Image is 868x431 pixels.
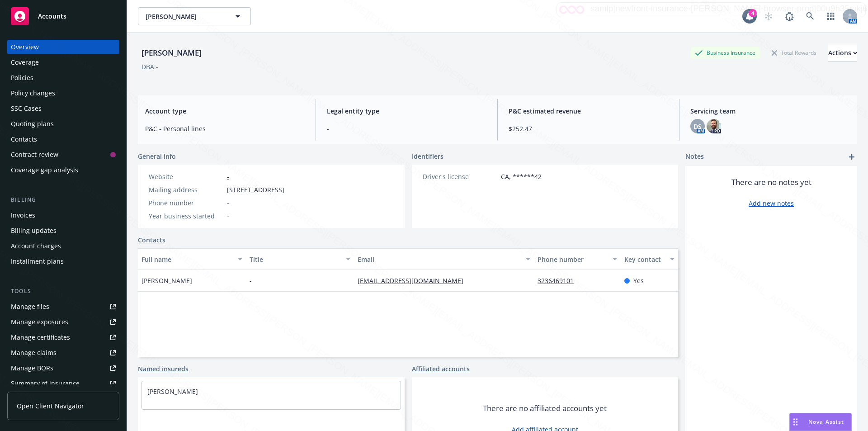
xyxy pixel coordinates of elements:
span: P&C - Personal lines [145,124,305,133]
button: Full name [138,248,246,270]
a: 3236469101 [538,276,581,285]
a: Policy changes [7,86,119,100]
span: Accounts [38,13,66,20]
div: Phone number [538,255,607,264]
a: Manage files [7,299,119,314]
a: Contacts [7,132,119,147]
div: Title [250,255,340,264]
div: Actions [828,44,857,62]
div: Phone number [149,198,223,208]
span: There are no affiliated accounts yet [483,403,607,414]
button: [PERSON_NAME] [138,7,251,25]
div: Coverage [11,55,39,70]
div: Overview [11,40,39,54]
a: Contract review [7,147,119,162]
a: Search [801,7,819,25]
a: [PERSON_NAME] [147,387,198,396]
a: Contacts [138,235,165,245]
span: There are no notes yet [731,177,811,188]
span: - [327,124,486,133]
a: Manage certificates [7,330,119,345]
div: Website [149,172,223,181]
div: Manage files [11,299,49,314]
span: [PERSON_NAME] [146,12,224,21]
a: - [227,172,229,181]
div: 4 [749,9,757,17]
div: Email [358,255,520,264]
a: Coverage [7,55,119,70]
div: Billing [7,195,119,204]
a: Switch app [822,7,840,25]
div: Invoices [11,208,35,223]
a: Named insureds [138,364,189,374]
div: [PERSON_NAME] [138,47,205,59]
span: General info [138,152,176,161]
a: [EMAIL_ADDRESS][DOMAIN_NAME] [358,276,471,285]
span: - [250,276,252,285]
span: Nova Assist [808,418,844,426]
div: DBA: - [142,62,158,71]
a: Invoices [7,208,119,223]
a: Billing updates [7,223,119,238]
div: Contract review [11,147,58,162]
div: Year business started [149,211,223,221]
img: photo [707,119,721,133]
a: Manage exposures [7,315,119,329]
div: Manage exposures [11,315,68,329]
div: Policies [11,71,33,85]
button: Nova Assist [789,413,852,431]
div: SSC Cases [11,101,42,116]
div: Manage claims [11,346,57,360]
a: Summary of insurance [7,376,119,391]
div: Total Rewards [767,47,821,58]
button: Actions [828,44,857,62]
div: Contacts [11,132,37,147]
div: Full name [142,255,232,264]
span: $252.47 [509,124,668,133]
a: Affiliated accounts [412,364,470,374]
a: Start snowing [759,7,778,25]
div: Drag to move [790,413,801,431]
a: Installment plans [7,254,119,269]
div: Business Insurance [690,47,760,58]
a: Quoting plans [7,117,119,131]
span: [STREET_ADDRESS] [227,185,284,194]
a: Overview [7,40,119,54]
a: add [846,152,857,162]
span: DS [693,122,702,131]
a: Accounts [7,4,119,29]
button: Key contact [621,248,678,270]
a: Account charges [7,239,119,253]
span: - [227,211,229,221]
span: Account type [145,106,305,116]
span: Open Client Navigator [17,401,84,411]
a: Policies [7,71,119,85]
a: Manage claims [7,346,119,360]
a: Manage BORs [7,361,119,375]
span: Servicing team [690,106,850,116]
div: Installment plans [11,254,64,269]
a: Add new notes [749,199,794,208]
span: Legal entity type [327,106,486,116]
button: Title [246,248,354,270]
div: Summary of insurance [11,376,80,391]
button: Phone number [534,248,620,270]
div: Tools [7,287,119,296]
span: [PERSON_NAME] [142,276,192,285]
div: Key contact [624,255,665,264]
div: Billing updates [11,223,57,238]
span: - [227,198,229,208]
span: Notes [685,152,704,162]
div: Policy changes [11,86,55,100]
div: Coverage gap analysis [11,163,78,177]
span: Identifiers [412,152,443,161]
div: Manage BORs [11,361,53,375]
a: Report a Bug [780,7,798,25]
span: Yes [633,276,644,285]
a: SSC Cases [7,101,119,116]
div: Driver's license [423,172,497,181]
span: P&C estimated revenue [509,106,668,116]
div: Mailing address [149,185,223,194]
div: Quoting plans [11,117,54,131]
